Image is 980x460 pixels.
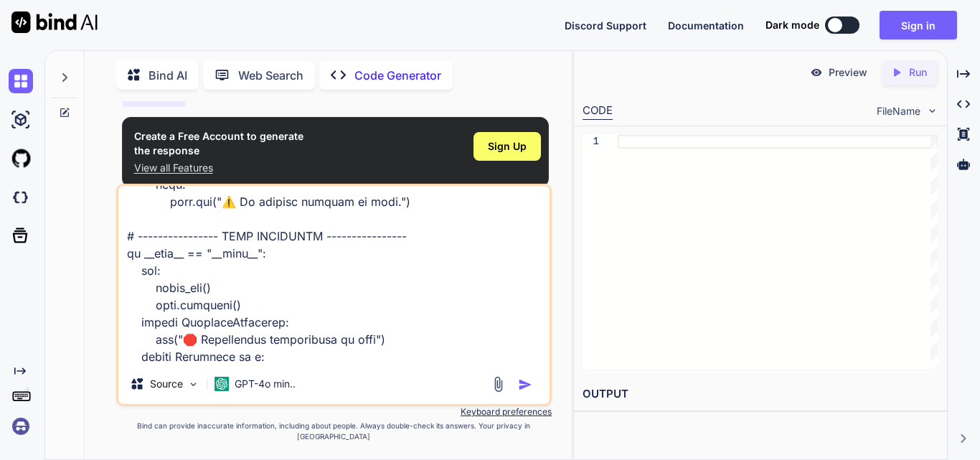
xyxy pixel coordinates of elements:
img: GPT-4o mini [215,377,229,391]
button: Sign in [880,11,957,39]
p: Keyboard preferences [116,406,552,418]
img: attachment [490,376,507,393]
span: Dark mode [765,18,819,32]
div: 1 [583,135,599,149]
img: icon [518,377,532,392]
img: darkCloudIdeIcon [9,185,33,210]
div: CODE [583,103,613,120]
img: githubLight [9,146,33,171]
h1: Create a Free Account to generate the response [134,129,303,158]
p: Source [150,377,183,391]
p: Bind AI [149,67,187,84]
h2: OUTPUT [574,377,947,411]
p: Bind can provide inaccurate information, including about people. Always double-check its answers.... [116,421,552,442]
span: ‌ [122,96,186,107]
button: Discord Support [565,18,646,33]
span: Discord Support [565,19,646,32]
img: chat [9,69,33,93]
span: FileName [877,104,920,118]
p: Preview [829,65,867,80]
img: Pick Models [187,378,199,390]
img: signin [9,414,33,438]
p: Web Search [238,67,303,84]
img: preview [810,66,823,79]
img: Bind AI [11,11,98,33]
p: View all Features [134,161,303,175]
p: GPT-4o min.. [235,377,296,391]
span: Documentation [668,19,744,32]
p: Run [909,65,927,80]
p: Code Generator [354,67,441,84]
textarea: Lor ips dolors ame co adip? Eli seddoe tempori ut labor, E dolor mag al enima. #!/min/ven/qui nos... [118,186,550,364]
img: chevron down [926,105,938,117]
img: ai-studio [9,108,33,132]
button: Documentation [668,18,744,33]
span: Sign Up [488,139,527,154]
